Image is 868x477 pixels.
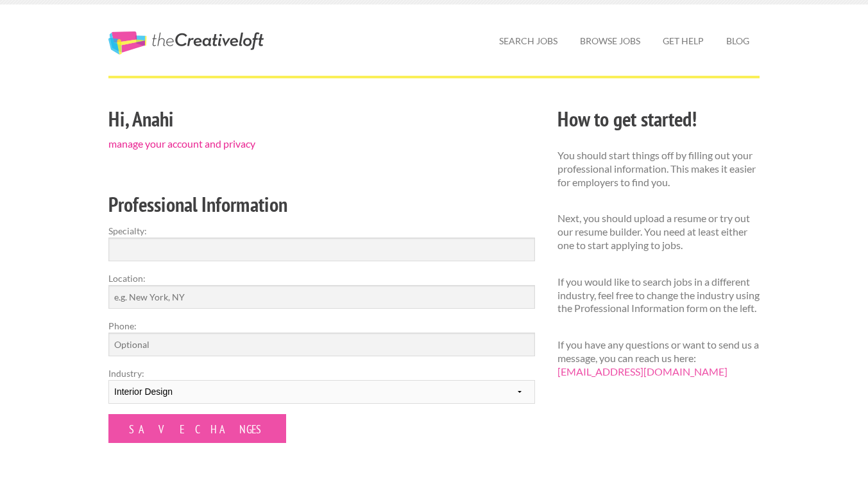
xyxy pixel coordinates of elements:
[570,26,651,56] a: Browse Jobs
[108,31,264,55] a: The Creative Loft
[557,105,760,134] h2: How to get started!
[108,367,535,380] label: Industry:
[716,26,760,56] a: Blog
[557,149,760,189] p: You should start things off by filling out your professional information. This makes it easier fo...
[557,275,760,315] p: If you would like to search jobs in a different industry, feel free to change the industry using ...
[557,212,760,252] p: Next, you should upload a resume or try out our resume builder. You need at least either one to s...
[108,105,535,134] h2: Hi, Anahi
[489,26,568,56] a: Search Jobs
[108,137,255,150] a: manage your account and privacy
[108,224,535,238] label: Specialty:
[108,319,535,333] label: Phone:
[557,338,760,378] p: If you have any questions or want to send us a message, you can reach us here:
[108,414,286,443] input: Save Changes
[108,272,535,285] label: Location:
[108,333,535,356] input: Optional
[108,285,535,309] input: e.g. New York, NY
[557,365,728,377] a: [EMAIL_ADDRESS][DOMAIN_NAME]
[652,26,714,56] a: Get Help
[108,190,535,219] h2: Professional Information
